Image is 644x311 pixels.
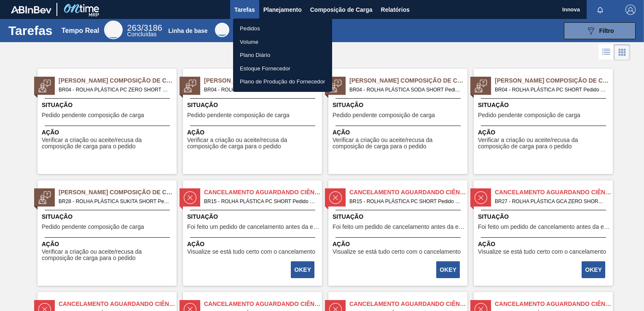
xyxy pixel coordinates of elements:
[233,62,332,75] a: Estoque Fornecedor
[233,75,332,88] a: Plano de Produção do Fornecedor
[233,35,332,49] a: Volume
[233,48,332,62] a: Plano Diário
[233,22,332,35] a: Pedidos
